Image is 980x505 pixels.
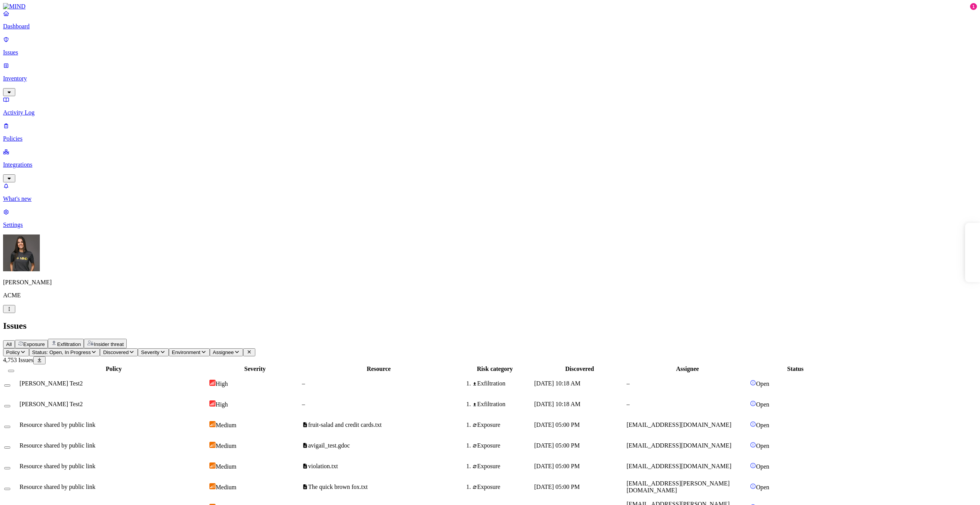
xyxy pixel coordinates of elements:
img: MIND [3,3,26,10]
button: Select row [4,467,10,469]
span: Medium [216,484,236,490]
p: What's new [3,195,977,202]
p: Settings [3,221,977,228]
span: Resource shared by public link [20,421,95,428]
span: Policy [6,349,20,355]
span: – [627,380,630,387]
p: Activity Log [3,109,977,116]
a: Policies [3,122,977,142]
span: [DATE] 05:00 PM [534,421,580,428]
div: Exfiltration [472,380,532,387]
span: [EMAIL_ADDRESS][PERSON_NAME][DOMAIN_NAME] [627,480,730,494]
img: severity-medium [209,483,216,489]
button: Select row [4,405,10,407]
span: High [216,401,228,408]
span: [DATE] 10:18 AM [534,401,580,407]
a: What's new [3,182,977,202]
h2: Issues [3,321,977,331]
span: Medium [216,463,236,470]
span: [EMAIL_ADDRESS][DOMAIN_NAME] [627,421,732,428]
span: Open [756,401,769,408]
img: severity-high [209,400,216,407]
a: Inventory [3,62,977,95]
div: Exposure [472,442,532,449]
img: status-open [750,421,756,427]
span: avigail_test.gdoc [308,442,350,449]
span: Status: Open, In Progress [32,349,91,355]
span: Open [756,380,769,387]
span: High [216,380,228,387]
span: Discovered [103,349,129,355]
span: All [6,341,12,347]
span: Medium [216,443,236,449]
a: Activity Log [3,96,977,116]
button: Select row [4,426,10,428]
div: Status [750,366,841,372]
a: MIND [3,3,977,10]
span: [PERSON_NAME] Test2 [20,401,83,407]
span: The quick brown fox.txt [308,484,368,490]
span: [DATE] 10:18 AM [534,380,580,387]
span: violation.txt [308,463,338,469]
span: Resource shared by public link [20,484,95,490]
p: Issues [3,49,977,56]
div: Risk category [457,366,532,372]
img: status-open [750,380,756,386]
span: Exfiltration [57,341,81,347]
span: Environment [172,349,201,355]
a: Issues [3,36,977,56]
span: – [302,380,305,387]
span: 4,753 Issues [3,357,33,363]
div: 1 [970,3,977,10]
div: Severity [209,366,300,372]
img: Gal Cohen [3,234,40,271]
span: Resource shared by public link [20,463,95,469]
div: Discovered [534,366,625,372]
span: Open [756,484,769,490]
span: Exposure [23,341,45,347]
p: Dashboard [3,23,977,30]
div: Assignee [627,366,748,372]
img: status-open [750,483,756,489]
img: severity-high [209,380,216,386]
p: [PERSON_NAME] [3,279,977,286]
img: severity-medium [209,442,216,448]
img: status-open [750,442,756,448]
a: Settings [3,208,977,228]
p: Policies [3,135,977,142]
button: Select all [8,370,14,372]
img: severity-medium [209,421,216,427]
span: Open [756,422,769,428]
img: status-open [750,462,756,469]
div: Exfiltration [472,401,532,408]
button: Select row [4,446,10,449]
div: Exposure [472,484,532,490]
p: ACME [3,292,977,299]
div: Exposure [472,463,532,470]
span: – [302,401,305,407]
span: fruit-salad and credit cards.txt [308,421,382,428]
img: severity-medium [209,462,216,469]
span: [DATE] 05:00 PM [534,484,580,490]
span: [EMAIL_ADDRESS][DOMAIN_NAME] [627,442,732,449]
span: Insider threat [94,341,124,347]
div: Exposure [472,421,532,428]
span: Resource shared by public link [20,442,95,449]
span: Medium [216,422,236,428]
span: Severity [141,349,159,355]
span: [DATE] 05:00 PM [534,442,580,449]
div: Policy [20,366,208,372]
img: status-open [750,400,756,407]
a: Dashboard [3,10,977,30]
span: Open [756,463,769,470]
p: Inventory [3,75,977,82]
span: [DATE] 05:00 PM [534,463,580,469]
span: [EMAIL_ADDRESS][DOMAIN_NAME] [627,463,732,469]
span: – [627,401,630,407]
div: Resource [302,366,456,372]
p: Integrations [3,161,977,168]
span: [PERSON_NAME] Test2 [20,380,83,387]
span: Assignee [213,349,234,355]
span: Open [756,443,769,449]
button: Select row [4,384,10,387]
